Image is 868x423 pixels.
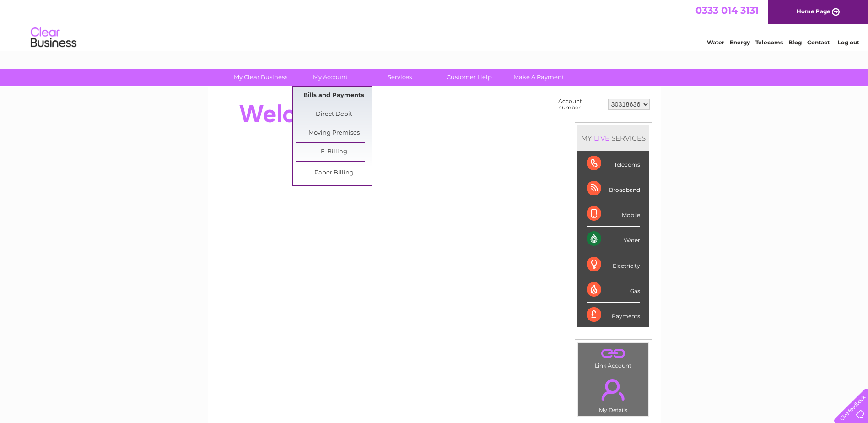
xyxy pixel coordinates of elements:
[578,371,649,416] td: My Details
[838,39,859,46] a: Log out
[362,69,437,86] a: Services
[587,227,640,252] div: Water
[296,164,372,182] a: Paper Billing
[695,5,759,16] a: 0333 014 3131
[296,105,372,124] a: Direct Debit
[223,69,298,86] a: My Clear Business
[587,303,640,327] div: Payments
[578,342,649,371] td: Link Account
[807,39,830,46] a: Contact
[587,201,640,227] div: Mobile
[755,39,783,46] a: Telecoms
[431,69,507,86] a: Customer Help
[587,252,640,277] div: Electricity
[788,39,802,46] a: Blog
[592,134,611,142] div: LIVE
[587,176,640,201] div: Broadband
[587,151,640,176] div: Telecoms
[707,39,724,46] a: Water
[581,374,646,406] a: .
[30,24,77,52] img: logo.png
[218,5,651,44] div: Clear Business is a trading name of Verastar Limited (registered in [GEOGRAPHIC_DATA] No. 3667643...
[556,96,606,113] td: Account number
[587,277,640,303] div: Gas
[501,69,577,86] a: Make A Payment
[577,125,649,151] div: MY SERVICES
[296,143,372,161] a: E-Billing
[296,87,372,105] a: Bills and Payments
[296,124,372,142] a: Moving Premises
[292,69,368,86] a: My Account
[581,345,646,361] a: .
[730,39,750,46] a: Energy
